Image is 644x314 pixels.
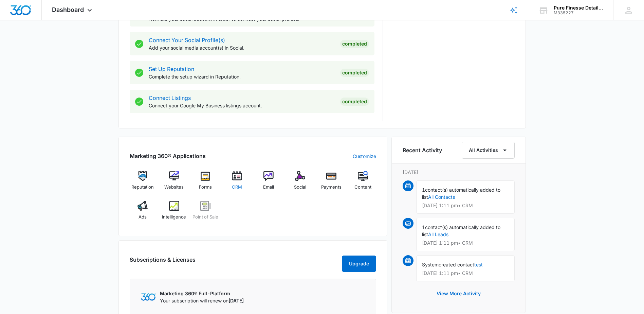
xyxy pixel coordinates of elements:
[474,262,483,267] a: test
[353,153,376,160] a: Customize
[318,171,345,195] a: Payments
[192,201,219,225] a: Point of Sale
[287,171,313,195] a: Social
[321,184,342,191] span: Payments
[164,184,184,191] span: Websites
[340,98,369,106] div: Completed
[149,66,194,72] a: Set Up Reputation
[428,231,448,237] a: All Leads
[139,214,147,221] span: Ads
[422,187,425,193] span: 1
[422,262,439,267] span: System
[350,171,376,195] a: Content
[130,171,156,195] a: Reputation
[131,184,154,191] span: Reputation
[149,94,191,101] a: Connect Listings
[340,40,369,48] div: Completed
[354,184,371,191] span: Content
[162,214,186,221] span: Intelligence
[554,5,603,11] div: account name
[149,73,335,80] p: Complete the setup wizard in Reputation.
[149,44,335,51] p: Add your social media account(s) in Social.
[161,201,187,225] a: Intelligence
[342,256,376,272] button: Upgrade
[160,297,244,304] p: Your subscription will renew on
[403,169,515,176] p: [DATE]
[199,184,212,191] span: Forms
[192,171,219,195] a: Forms
[141,293,156,300] img: Marketing 360 Logo
[232,184,242,191] span: CRM
[422,224,425,230] span: 1
[192,214,218,221] span: Point of Sale
[439,262,474,267] span: created contact
[422,187,500,200] span: contact(s) automatically added to list
[428,194,455,200] a: All Contacts
[422,203,509,208] p: [DATE] 1:11 pm • CRM
[130,152,206,160] h2: Marketing 360® Applications
[130,256,196,269] h2: Subscriptions & Licenses
[422,241,509,245] p: [DATE] 1:11 pm • CRM
[52,6,84,13] span: Dashboard
[294,184,306,191] span: Social
[161,171,187,195] a: Websites
[228,298,244,303] span: [DATE]
[149,102,335,109] p: Connect your Google My Business listings account.
[462,142,515,159] button: All Activities
[422,224,500,237] span: contact(s) automatically added to list
[224,171,250,195] a: CRM
[554,11,603,15] div: account id
[263,184,274,191] span: Email
[160,290,244,297] p: Marketing 360® Full-Platform
[422,271,509,276] p: [DATE] 1:11 pm • CRM
[149,37,225,43] a: Connect Your Social Profile(s)
[340,69,369,77] div: Completed
[130,201,156,225] a: Ads
[430,285,487,302] button: View More Activity
[256,171,282,195] a: Email
[403,146,442,154] h6: Recent Activity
